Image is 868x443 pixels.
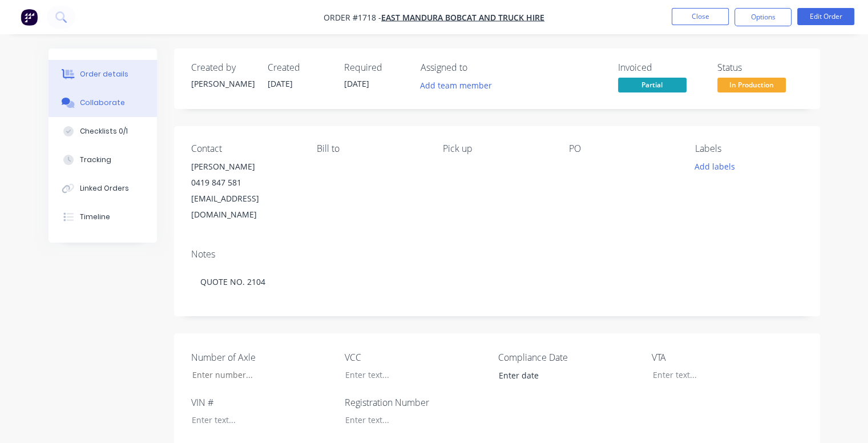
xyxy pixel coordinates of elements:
div: Created [268,62,330,73]
span: Order #1718 - [324,12,381,23]
label: Number of Axle [191,351,334,364]
div: Collaborate [80,98,125,108]
button: Options [734,8,792,26]
div: QUOTE NO. 2104 [191,264,803,299]
div: Required [344,62,407,73]
label: VIN # [191,396,334,409]
div: [PERSON_NAME] [191,159,299,175]
label: Compliance Date [498,351,641,364]
div: 0419 847 581 [191,175,299,191]
button: Linked Orders [49,174,157,203]
button: Checklists 0/1 [49,117,157,146]
button: Edit Order [797,8,854,25]
input: Enter date [490,367,632,384]
div: Invoiced [618,62,704,73]
div: Created by [191,62,254,73]
button: Add team member [414,78,498,93]
button: Tracking [49,146,157,174]
div: Order details [80,69,128,79]
div: [PERSON_NAME]0419 847 581[EMAIL_ADDRESS][DOMAIN_NAME] [191,159,299,223]
div: Assigned to [421,62,535,73]
button: Timeline [49,203,157,231]
input: Enter number... [183,367,333,384]
button: Add team member [421,78,498,93]
div: Labels [695,143,803,154]
div: Contact [191,143,299,154]
label: VTA [652,351,794,364]
span: [DATE] [344,78,369,89]
div: Checklists 0/1 [80,126,128,136]
button: Add labels [689,159,741,174]
span: [DATE] [268,78,293,89]
label: VCC [345,351,487,364]
span: Partial [618,78,687,92]
div: Notes [191,249,803,260]
a: EAST MANDURA BOBCAT AND TRUCK HIRE [381,12,544,23]
button: Close [672,8,729,25]
div: Status [717,62,803,73]
div: Bill to [317,143,425,154]
img: Factory [21,9,38,26]
div: Timeline [80,212,110,222]
div: Tracking [80,155,111,165]
div: [PERSON_NAME] [191,78,254,90]
div: Pick up [443,143,551,154]
div: Linked Orders [80,183,129,194]
button: Collaborate [49,88,157,117]
button: In Production [717,78,786,95]
span: In Production [717,78,786,92]
label: Registration Number [345,396,487,409]
button: Order details [49,60,157,88]
div: [EMAIL_ADDRESS][DOMAIN_NAME] [191,191,299,223]
div: PO [569,143,677,154]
